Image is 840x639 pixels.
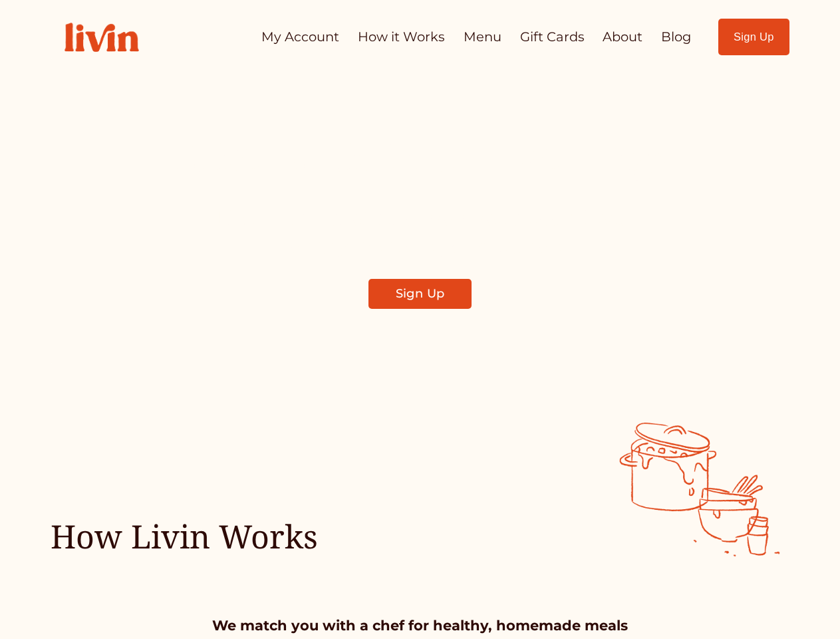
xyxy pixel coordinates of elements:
img: Livin [51,9,153,66]
a: Gift Cards [520,24,585,50]
span: Take Back Your Evenings [168,126,672,184]
a: Sign Up [718,19,790,55]
a: My Account [261,24,339,50]
h2: How Livin Works [51,515,323,556]
a: About [603,24,642,50]
span: Find a local chef who prepares customized, healthy meals in your kitchen [215,204,626,259]
a: Menu [464,24,501,50]
a: How it Works [358,24,445,50]
a: Blog [661,24,691,50]
a: Sign Up [368,279,472,309]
